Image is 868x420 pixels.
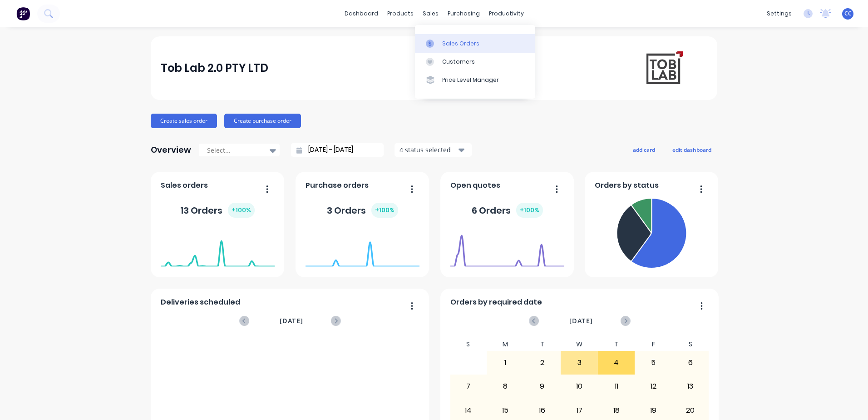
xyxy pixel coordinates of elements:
div: products [383,7,418,20]
div: Customers [442,58,475,66]
button: Create sales order [151,114,217,128]
button: 4 status selected [395,143,472,157]
button: Create purchase order [224,114,301,128]
div: sales [418,7,443,20]
div: F [635,338,672,351]
div: Tob Lab 2.0 PTY LTD [161,59,268,77]
div: + 100 % [516,203,543,218]
span: Orders by status [595,180,659,191]
div: 4 [598,351,635,374]
div: 12 [635,375,671,398]
div: 9 [524,375,561,398]
a: Price Level Manager [415,71,535,89]
div: 5 [635,351,671,374]
div: settings [762,7,796,20]
img: Tob Lab 2.0 PTY LTD [644,49,684,87]
a: dashboard [340,7,383,20]
span: CC [844,10,852,18]
div: purchasing [443,7,484,20]
div: 10 [561,375,597,398]
div: 13 [672,375,709,398]
div: 13 Orders [180,203,255,218]
div: 1 [487,351,523,374]
span: Sales orders [161,180,208,191]
div: productivity [484,7,528,20]
div: 3 [561,351,597,374]
div: 7 [450,375,487,398]
span: Open quotes [450,180,500,191]
div: 8 [487,375,523,398]
button: add card [627,144,661,155]
div: M [487,338,524,351]
div: 2 [524,351,561,374]
a: Customers [415,53,535,71]
span: Purchase orders [306,180,369,191]
div: 6 Orders [472,203,543,218]
div: Sales Orders [442,40,479,48]
div: S [450,338,487,351]
span: [DATE] [569,316,593,326]
a: Sales Orders [415,34,535,52]
div: 11 [598,375,635,398]
div: + 100 % [371,203,398,218]
div: 6 [672,351,709,374]
img: Factory [16,7,30,20]
div: + 100 % [228,203,255,218]
div: 4 status selected [399,145,457,155]
div: T [598,338,635,351]
div: W [561,338,598,351]
span: [DATE] [280,316,303,326]
div: Price Level Manager [442,76,499,84]
div: T [524,338,561,351]
span: Orders by required date [450,297,542,308]
div: 3 Orders [327,203,398,218]
div: Overview [151,141,191,159]
div: S [672,338,709,351]
button: edit dashboard [666,144,717,155]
